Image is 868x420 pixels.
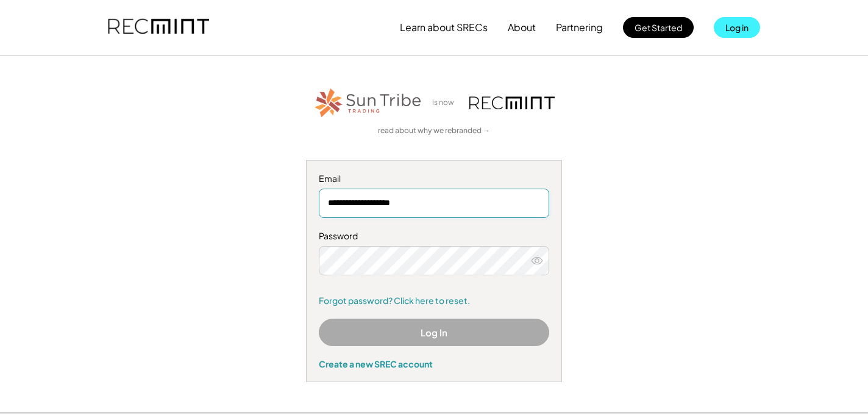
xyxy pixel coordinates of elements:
button: Log In [319,319,549,346]
div: is now [429,98,463,108]
div: Password [319,230,549,242]
img: recmint-logotype%403x.png [469,96,555,109]
a: read about why we rebranded → [378,126,490,136]
button: About [508,15,536,40]
a: Forgot password? Click here to reset. [319,295,549,307]
div: Create a new SREC account [319,358,549,369]
button: Log in [714,17,760,38]
button: Get Started [623,17,694,38]
button: Learn about SRECs [400,15,488,40]
img: recmint-logotype%403x.png [108,7,209,48]
button: Partnering [556,15,603,40]
img: STT_Horizontal_Logo%2B-%2BColor.png [313,86,423,120]
div: Email [319,173,549,185]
